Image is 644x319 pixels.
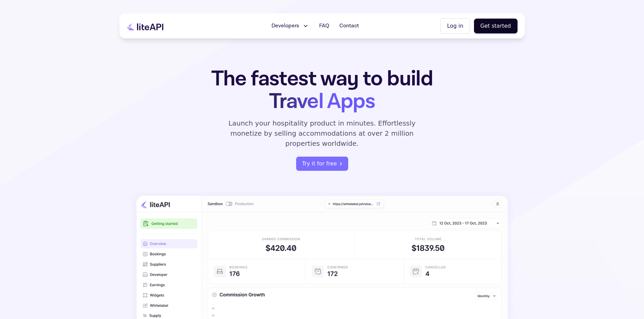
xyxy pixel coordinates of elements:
[440,18,470,34] button: Log in
[319,22,329,30] span: FAQ
[474,19,518,33] button: Get started
[190,68,454,113] h1: The fastest way to build
[296,157,348,171] a: register
[335,19,363,33] a: Contact
[267,19,313,33] button: Developers
[339,22,359,30] span: Contact
[296,157,348,171] button: Try it for free
[221,118,424,149] p: Launch your hospitality product in minutes. Effortlessly monetize by selling accommodations at ov...
[315,19,333,33] a: FAQ
[271,22,299,30] span: Developers
[269,87,375,115] span: Travel Apps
